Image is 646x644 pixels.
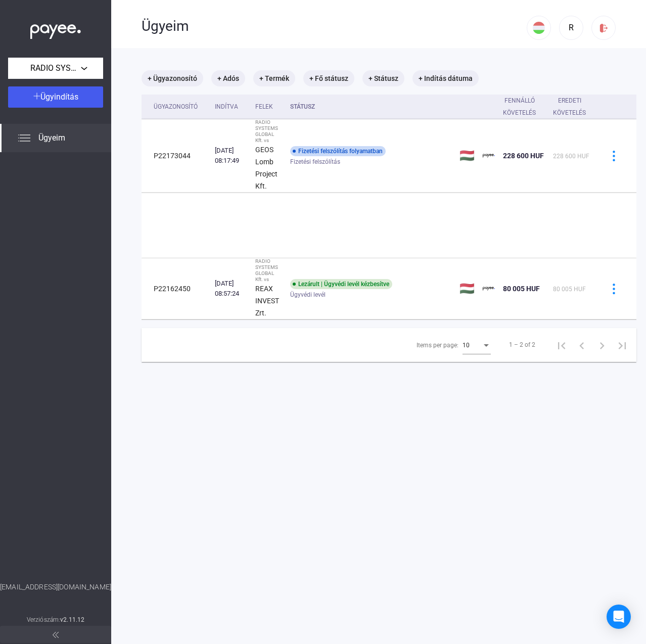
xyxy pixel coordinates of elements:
span: Ügyeim [38,132,65,144]
span: 228 600 HUF [503,152,544,160]
span: RADIO SYSTEMS GLOBAL Kft. [30,62,81,74]
img: more-blue [609,284,619,294]
button: HU [527,16,551,40]
img: list.svg [18,132,30,144]
button: R [559,16,583,40]
div: Lezárult | Ügyvédi levél kézbesítve [290,279,392,289]
img: payee-logo [483,150,495,162]
div: Felek [255,101,273,113]
span: 228 600 HUF [553,153,589,160]
button: more-blue [603,145,624,166]
div: Ügyazonosító [154,101,198,113]
button: more-blue [603,278,624,299]
div: Fizetési felszólítás folyamatban [290,146,386,156]
mat-chip: + Ügyazonosító [142,70,203,86]
img: more-blue [609,151,619,161]
button: logout-red [591,16,616,40]
img: HU [533,22,545,34]
div: Ügyeim [142,18,527,35]
img: arrow-double-left-grey.svg [53,632,59,638]
div: Indítva [215,101,238,113]
div: Felek [255,101,282,113]
div: RADIO SYSTEMS GLOBAL Kft. vs [255,119,282,144]
div: Indítva [215,101,247,113]
div: 1 – 2 of 2 [509,339,535,351]
div: Open Intercom Messenger [607,605,631,629]
img: plus-white.svg [33,93,40,100]
div: [DATE] 08:57:24 [215,279,247,299]
div: Fennálló követelés [503,95,545,119]
td: P22162450 [142,258,211,319]
span: 80 005 HUF [503,285,540,293]
span: 10 [463,342,470,349]
td: P22173044 [142,119,211,193]
span: Ügyvédi levél [290,289,326,301]
div: [DATE] 08:17:49 [215,146,247,166]
mat-chip: + Adós [211,70,245,86]
button: Next page [592,335,612,355]
td: 🇭🇺 [455,258,479,319]
div: Eredeti követelés [553,95,586,119]
button: First page [551,335,572,355]
span: 80 005 HUF [553,286,586,293]
div: RADIO SYSTEMS GLOBAL Kft. vs [255,258,282,283]
strong: v2.11.12 [60,616,84,623]
span: Fizetési felszólítás [290,156,340,168]
mat-chip: + Termék [253,70,295,86]
mat-chip: + Fő státusz [303,70,354,86]
td: 🇭🇺 [455,119,479,193]
button: Last page [612,335,632,355]
button: RADIO SYSTEMS GLOBAL Kft. [8,58,103,79]
div: Items per page: [417,339,458,351]
strong: GEOS Lomb Project Kft. [255,146,278,190]
div: Ügyazonosító [154,101,207,113]
div: Fennálló követelés [503,95,536,119]
strong: REAX INVEST Zrt. [255,285,279,317]
mat-chip: + Indítás dátuma [412,70,479,86]
div: Eredeti követelés [553,95,595,119]
mat-chip: + Státusz [362,70,404,86]
img: logout-red [598,23,609,33]
button: Ügyindítás [8,86,103,108]
button: Previous page [572,335,592,355]
img: payee-logo [483,283,495,295]
span: Ügyindítás [40,92,78,102]
div: R [563,22,580,34]
th: Státusz [286,95,455,119]
img: white-payee-white-dot.svg [30,19,81,39]
mat-select: Items per page: [463,339,491,351]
